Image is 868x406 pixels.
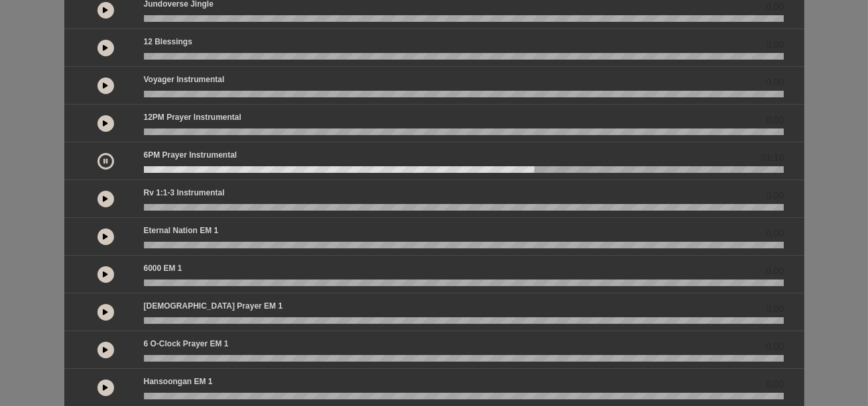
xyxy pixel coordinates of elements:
[144,187,225,199] p: Rv 1:1-3 Instrumental
[766,378,784,391] span: 0.00
[766,264,784,278] span: 0.00
[766,38,784,52] span: 0.00
[144,300,283,312] p: [DEMOGRAPHIC_DATA] prayer EM 1
[144,74,225,85] p: Voyager Instrumental
[144,338,229,350] p: 6 o-clock prayer EM 1
[766,227,784,240] span: 0.00
[144,111,241,123] p: 12PM Prayer Instrumental
[766,189,784,203] span: 0.00
[144,36,192,48] p: 12 Blessings
[766,113,784,127] span: 0.00
[144,225,219,236] p: Eternal Nation EM 1
[766,340,784,354] span: 0.00
[144,262,182,274] p: 6000 EM 1
[144,149,237,161] p: 6PM Prayer Instrumental
[766,76,784,89] span: 0.00
[144,376,213,387] p: Hansoongan EM 1
[761,151,784,165] span: 01:10
[766,302,784,316] span: 0.00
